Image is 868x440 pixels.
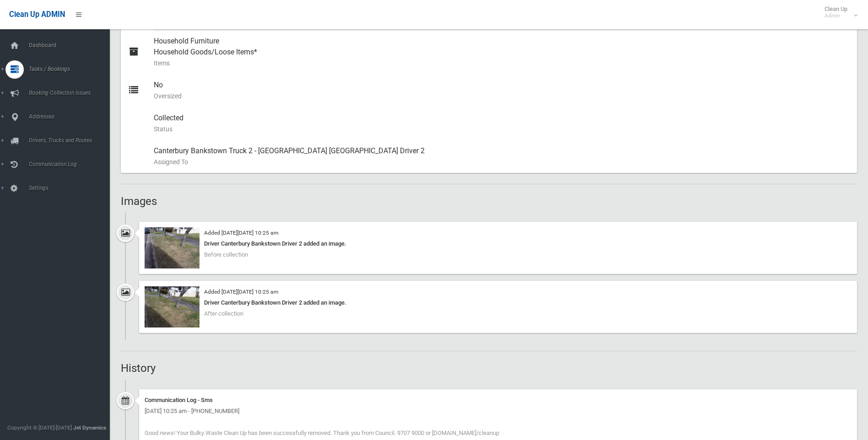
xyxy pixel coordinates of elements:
[26,161,117,167] span: Communication Log
[825,12,847,19] small: Admin
[145,406,852,417] div: [DATE] 10:25 am - [PHONE_NUMBER]
[9,10,65,19] span: Clean Up ADMIN
[154,123,850,134] small: Status
[204,310,243,317] span: After collection
[145,395,852,406] div: Communication Log - Sms
[121,362,857,374] h2: History
[154,91,850,102] small: Oversized
[204,251,248,258] span: Before collection
[26,66,117,72] span: Tasks / Bookings
[26,42,117,48] span: Dashboard
[26,113,117,120] span: Addresses
[820,5,857,19] span: Clean Up
[154,74,850,107] div: No
[145,429,499,436] span: Good news! Your Bulky Waste Clean Up has been successfully removed. Thank you from Council. 9707 ...
[26,90,117,96] span: Booking Collection Issues
[204,230,278,236] small: Added [DATE][DATE] 10:25 am
[121,195,857,207] h2: Images
[204,289,278,295] small: Added [DATE][DATE] 10:25 am
[154,58,850,69] small: Items
[73,424,106,431] strong: Jet Dynamics
[154,30,850,74] div: Household Furniture Household Goods/Loose Items*
[145,286,199,327] img: 2025-09-0410.25.306731071262194599304.jpg
[26,137,117,144] span: Drivers, Trucks and Routes
[154,140,850,173] div: Canterbury Bankstown Truck 2 - [GEOGRAPHIC_DATA] [GEOGRAPHIC_DATA] Driver 2
[154,107,850,140] div: Collected
[145,238,852,249] div: Driver Canterbury Bankstown Driver 2 added an image.
[145,227,199,268] img: 2025-09-0410.25.163347600859825201772.jpg
[26,185,117,191] span: Settings
[145,297,852,308] div: Driver Canterbury Bankstown Driver 2 added an image.
[7,424,72,431] span: Copyright © [DATE]-[DATE]
[154,156,850,167] small: Assigned To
